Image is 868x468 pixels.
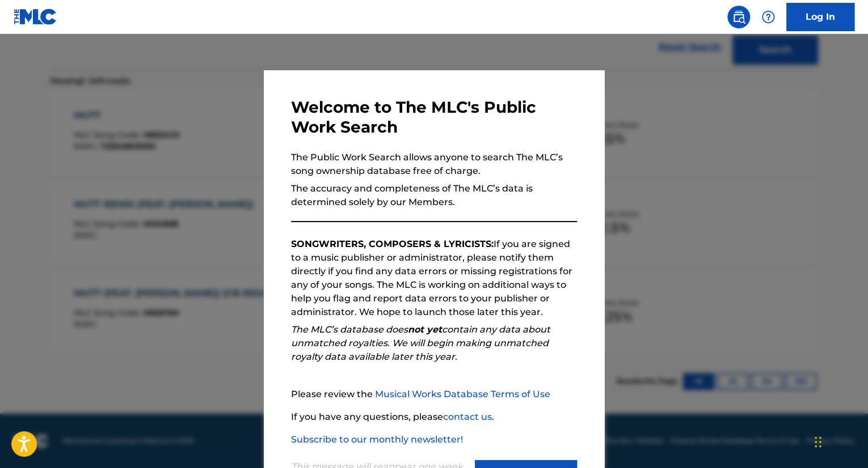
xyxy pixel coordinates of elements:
div: Drag [815,425,821,459]
h3: Welcome to The MLC's Public Work Search [291,97,577,137]
img: search [732,10,745,24]
p: If you are signed to a music publisher or administrator, please notify them directly if you find ... [291,237,577,319]
a: Musical Works Database Terms of Use [375,389,550,399]
a: Subscribe to our monthly newsletter! [291,434,463,445]
strong: not yet [408,324,442,335]
p: If you have any questions, please . [291,410,577,424]
img: help [761,10,775,24]
a: Public Search [727,6,750,28]
em: The MLC’s database does contain any data about unmatched royalties. We will begin making unmatche... [291,324,550,362]
img: MLC Logo [14,8,57,25]
div: Help [757,6,779,28]
a: Log In [786,3,854,31]
iframe: Chat Widget [811,414,868,468]
strong: SONGWRITERS, COMPOSERS & LYRICISTS: [291,239,494,249]
p: The accuracy and completeness of The MLC’s data is determined solely by our Members. [291,182,577,209]
p: The Public Work Search allows anyone to search The MLC’s song ownership database free of charge. [291,151,577,178]
a: contact us [443,411,492,422]
p: Please review the [291,388,577,401]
